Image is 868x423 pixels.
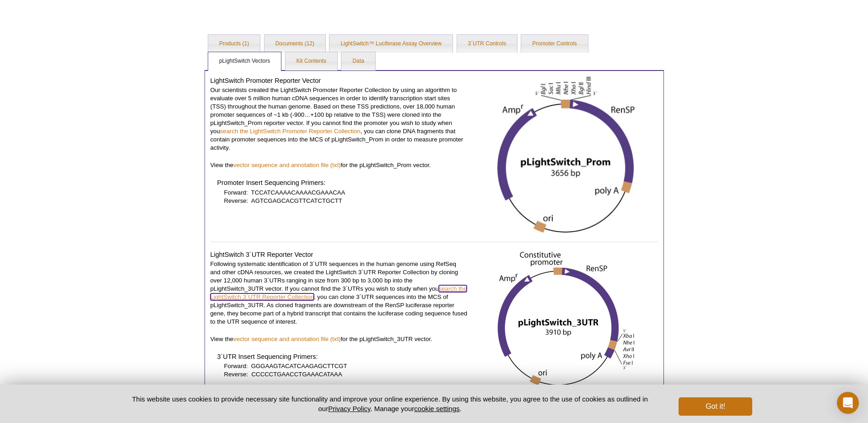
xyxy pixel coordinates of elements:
p: This website uses cookies to provide necessary site functionality and improve your online experie... [116,394,664,413]
p: Our scientists created the LightSwitch Promoter Reporter Collection by using an algorithm to eval... [210,86,468,152]
p: Following systematic identification of 3´UTR sequences in the human genome using RefSeq and other... [210,260,468,326]
a: search the LightSwitch Promoter Reporter Collection [220,128,361,135]
p: View the for the pLightSwitch_Prom vector. [210,161,468,169]
a: Documents (12) [264,35,325,53]
a: 3´UTR Controls [457,35,517,53]
h4: 3´UTR Insert Sequencing Primers: [217,352,468,361]
a: Products (1) [208,35,260,53]
h4: LightSwitch Promoter Reporter Vector [210,76,468,85]
h4: Promoter Insert Sequencing Primers: [217,179,468,187]
a: LightSwitch™ Luciferase Assay Overview [329,35,453,53]
a: vector sequence and annotation file (txt) [233,162,341,168]
p: Forward: TCCATCAAAACAAAACGAAACAA Reverse: AGTCGAGCACGTTCATCTGCTT [224,189,468,205]
p: View the for the pLightSwitch_3UTR vector. [210,335,468,343]
a: Privacy Policy [328,405,370,412]
div: Open Intercom Messenger [837,392,859,414]
img: pLightSwitch_3UTR vector diagram [497,250,635,385]
a: pLightSwitch Vectors [208,52,281,70]
a: Data [341,52,375,70]
img: pLightSwitch_Prom vector diagram [497,76,635,233]
p: Forward: GGGAAGTACATCAAGAGCTTCGT Reverse: CCCCCTGAACCTGAAACATAAA [224,362,468,379]
button: cookie settings [414,405,459,412]
a: Promoter Controls [521,35,588,53]
a: vector sequence and annotation file (txt) [233,336,341,342]
h4: LightSwitch 3´UTR Reporter Vector [210,250,468,259]
a: Kit Contents [286,52,337,70]
button: Got it! [679,397,752,416]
